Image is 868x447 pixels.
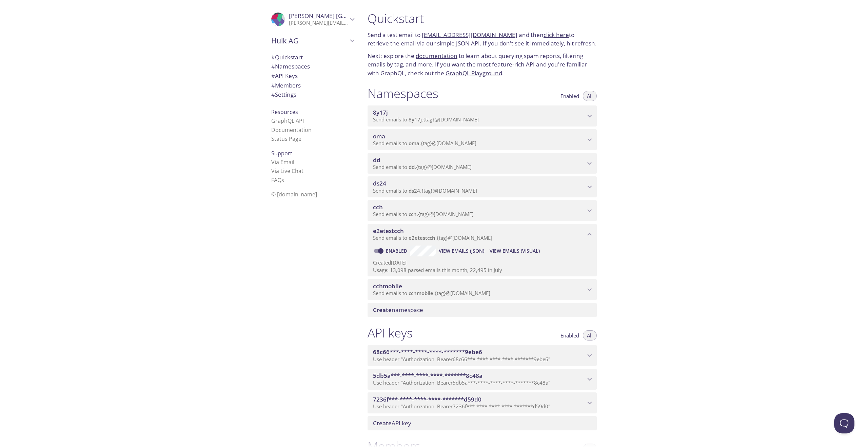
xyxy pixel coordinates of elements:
[556,91,583,101] button: Enabled
[373,140,476,147] span: Send emails to . {tag} @[DOMAIN_NAME]
[373,109,388,116] span: 8y17j
[368,129,597,150] div: oma namespace
[271,53,303,61] span: Quickstart
[409,163,415,170] span: dd
[368,86,438,101] h1: Namespaces
[373,187,477,194] span: Send emails to . {tag} @[DOMAIN_NAME]
[409,234,435,241] span: e2etestcch
[271,72,275,80] span: #
[373,306,392,314] span: Create
[446,69,502,77] a: GraphQL Playground
[368,279,597,300] div: cchmobile namespace
[373,419,392,427] span: Create
[271,158,294,166] a: Via Email
[289,20,348,26] p: [PERSON_NAME][EMAIL_ADDRESS][PERSON_NAME][DOMAIN_NAME]
[373,132,385,140] span: oma
[271,72,298,80] span: API Keys
[368,11,597,26] h1: Quickstart
[556,330,583,341] button: Enabled
[368,416,597,430] div: Create API Key
[271,81,301,89] span: Members
[409,140,419,147] span: oma
[266,62,359,71] div: Namespaces
[436,246,487,256] button: View Emails (JSON)
[266,32,359,50] div: Hulk AG
[368,105,597,127] div: 8y17j namespace
[368,176,597,197] div: ds24 namespace
[271,126,312,134] a: Documentation
[544,31,569,39] a: click here
[281,176,284,184] span: s
[368,224,597,245] div: e2etestcch namespace
[373,227,404,235] span: e2etestcch
[368,200,597,221] div: cch namespace
[271,81,275,89] span: #
[416,52,457,60] a: documentation
[490,247,540,255] span: View Emails (Visual)
[266,8,359,31] div: Daniel Wentland
[373,259,591,266] p: Created [DATE]
[373,156,380,164] span: dd
[266,53,359,62] div: Quickstart
[373,211,474,217] span: Send emails to . {tag} @[DOMAIN_NAME]
[373,419,411,427] span: API key
[439,247,484,255] span: View Emails (JSON)
[373,203,383,211] span: cch
[271,91,275,98] span: #
[289,12,394,20] span: [PERSON_NAME] [GEOGRAPHIC_DATA]
[271,176,284,184] a: FAQ
[368,31,597,48] p: Send a test email to and then to retrieve the email via our simple JSON API. If you don't see it ...
[373,234,492,241] span: Send emails to . {tag} @[DOMAIN_NAME]
[266,71,359,81] div: API Keys
[373,282,402,290] span: cchmobile
[271,117,304,124] a: GraphQL API
[583,91,597,101] button: All
[373,116,479,123] span: Send emails to . {tag} @[DOMAIN_NAME]
[271,36,348,45] span: Hulk AG
[373,290,490,296] span: Send emails to . {tag} @[DOMAIN_NAME]
[409,116,422,123] span: 8y17j
[409,290,433,296] span: cchmobile
[373,267,591,274] p: Usage: 13,098 parsed emails this month, 22,495 in July
[487,246,542,256] button: View Emails (Visual)
[368,153,597,174] div: dd namespace
[266,81,359,90] div: Members
[409,211,417,217] span: cch
[271,150,292,157] span: Support
[834,413,854,433] iframe: Help Scout Beacon - Open
[271,167,303,175] a: Via Live Chat
[271,91,296,98] span: Settings
[385,248,410,254] a: Enabled
[368,303,597,317] div: Create namespace
[266,90,359,99] div: Team Settings
[373,163,472,170] span: Send emails to . {tag} @[DOMAIN_NAME]
[271,191,317,198] span: © [DOMAIN_NAME]
[583,330,597,341] button: All
[271,108,298,116] span: Resources
[271,53,275,61] span: #
[422,31,517,39] a: [EMAIL_ADDRESS][DOMAIN_NAME]
[368,325,413,341] h1: API keys
[373,306,423,314] span: namespace
[271,62,275,70] span: #
[409,187,420,194] span: ds24
[271,135,301,142] a: Status Page
[368,52,597,78] p: Next: explore the to learn about querying spam reports, filtering emails by tag, and more. If you...
[271,62,310,70] span: Namespaces
[373,179,386,187] span: ds24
